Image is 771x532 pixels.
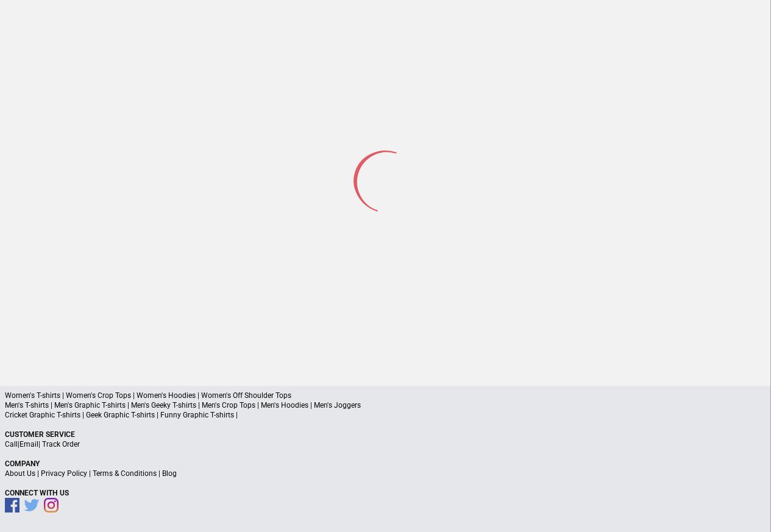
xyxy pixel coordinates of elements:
[5,410,766,420] p: Cricket Graphic T-shirts | Geek Graphic T-shirts | Funny Graphic T-shirts |
[42,440,80,449] a: Track Order
[5,391,766,400] p: Women's T-shirts | Women's Crop Tops | Women's Hoodies | Women's Off Shoulder Tops
[5,440,18,449] a: Call
[41,469,87,478] a: Privacy Policy
[5,488,766,498] p: Connect With Us
[5,469,35,478] a: About Us
[5,400,766,410] p: Men's T-shirts | Men's Graphic T-shirts | Men's Geeky T-shirts | Men's Crop Tops | Men's Hoodies ...
[5,469,766,478] p: | | |
[5,459,766,469] p: Company
[20,440,38,449] a: Email
[93,469,157,478] a: Terms & Conditions
[162,469,177,478] a: Blog
[5,430,766,439] p: Customer Service
[5,439,766,449] p: | |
